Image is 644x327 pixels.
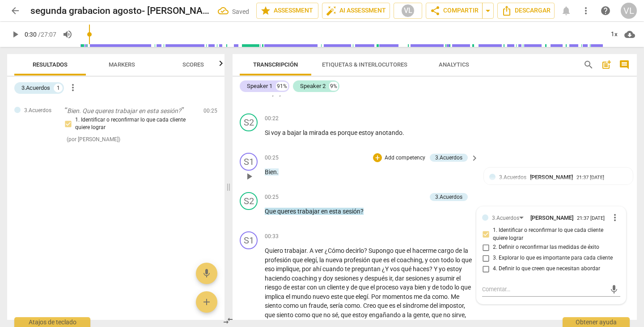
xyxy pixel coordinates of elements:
[325,247,346,254] span: ¿Cómo
[313,265,322,272] span: ahí
[7,26,23,42] button: Reproducir
[315,247,325,254] span: ver
[370,284,376,291] span: el
[292,293,313,300] span: mundo
[109,61,135,68] span: Markers
[292,256,304,264] span: que
[397,302,402,309] span: el
[359,284,370,291] span: que
[330,129,338,136] span: es
[10,29,21,40] span: play_arrow
[493,243,599,252] span: 2. Definir o reconfirmar las medidas de éxito
[452,311,465,319] span: sirve
[451,293,459,300] span: Me
[265,293,286,300] span: implica
[62,29,73,40] span: volume_up
[300,82,326,91] div: Speaker 2
[265,154,279,162] span: 00:25
[432,293,448,300] span: como
[413,265,429,272] span: haces
[329,208,343,215] span: esta
[609,284,619,295] span: mic
[265,247,284,254] span: Quiero
[599,58,614,72] button: Add summary
[492,214,519,222] div: 3.Acuerdos
[499,174,526,180] span: 3.Acuerdos
[330,302,344,309] span: sería
[493,254,613,262] span: 3. Explorar lo que es importante para cada cliente
[244,171,254,182] span: play_arrow
[318,275,323,282] span: y
[401,4,415,17] div: VL
[352,311,369,319] span: estoy
[483,5,493,16] span: arrow_drop_down
[307,284,318,291] span: con
[265,256,292,264] span: profesión
[369,247,395,254] span: Supongo
[397,256,422,264] span: coaching
[196,291,217,313] button: Añadir resultados
[364,275,389,282] span: después
[413,311,429,319] span: gente
[242,169,256,184] button: Reproducir
[401,265,413,272] span: qué
[240,153,258,171] div: Cambiar un interlocutor
[439,302,464,309] span: impostor
[461,284,471,291] span: que
[332,311,338,319] span: sé
[429,311,432,319] span: ,
[530,214,573,221] span: Victor López
[364,247,369,254] span: ?
[389,275,392,282] span: ir
[435,154,462,162] div: 3.Acuerdos
[276,311,295,319] span: siento
[282,129,287,136] span: a
[265,193,279,201] span: 00:25
[303,129,309,136] span: la
[223,315,233,326] span: compare_arrows
[434,265,439,272] span: Y
[621,3,637,19] div: VL
[286,293,292,300] span: el
[407,311,413,319] span: la
[363,302,377,309] span: Creo
[352,265,382,272] span: preguntan
[326,256,344,264] span: nueva
[607,283,620,296] button: Grabar la nota de voz
[479,264,617,274] label: Coach colabora con cada cliente para definir lo que creen que necesitan abordar para lograr lo qu...
[479,242,617,253] label: Coach colabora con cada cliente para definir o reconfirmar las medidas de éxito de lo que cada cl...
[371,293,382,300] span: Por
[439,61,469,68] span: Analytics
[247,82,272,91] div: Speaker 1
[383,256,391,264] span: es
[422,256,425,264] span: ,
[309,302,327,309] span: fraude
[443,311,452,319] span: no
[601,59,612,70] span: post_add
[376,284,400,291] span: proceso
[619,59,630,70] span: comment
[313,293,331,300] span: nuevo
[414,293,424,300] span: me
[38,31,56,38] span: / 27:07
[265,233,279,240] span: 00:33
[331,293,344,300] span: este
[54,84,63,92] div: 1
[390,265,401,272] span: vos
[493,226,617,242] span: 1. Identificar o reconfirmar lo que cada cliente quiere lograr
[600,5,611,16] span: help
[577,216,605,222] div: 21:37 [DATE]
[430,302,439,309] span: del
[432,284,440,291] span: de
[624,29,635,40] span: cloud_download
[260,5,271,16] span: star
[283,302,300,309] span: como
[338,311,341,319] span: ,
[240,192,258,210] div: Cambiar un interlocutor
[402,129,404,136] span: .
[430,5,441,16] span: share
[391,256,397,264] span: el
[276,265,299,272] span: implique
[24,107,51,114] span: 3.Acuerdos
[382,293,414,300] span: momentos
